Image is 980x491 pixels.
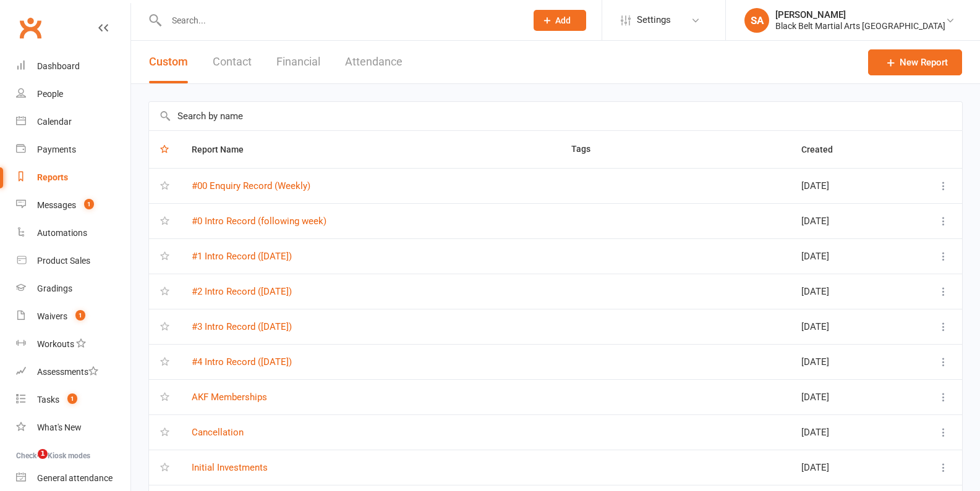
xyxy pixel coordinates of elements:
[213,41,252,83] button: Contact
[744,8,769,33] div: SA
[16,386,130,414] a: Tasks 1
[15,12,46,43] a: Clubworx
[37,61,80,71] div: Dashboard
[37,367,98,377] div: Assessments
[37,117,72,127] div: Calendar
[801,145,846,154] span: Created
[790,238,901,274] td: [DATE]
[37,228,87,238] div: Automations
[790,274,901,309] td: [DATE]
[16,303,130,330] a: Waivers 1
[790,309,901,344] td: [DATE]
[149,41,188,83] button: Custom
[16,247,130,275] a: Product Sales
[192,142,257,157] button: Report Name
[37,172,68,182] div: Reports
[192,251,292,262] a: #1 Intro Record ([DATE])
[37,422,82,432] div: What's New
[75,310,85,321] span: 1
[801,142,846,157] button: Created
[775,20,945,31] div: Black Belt Martial Arts [GEOGRAPHIC_DATA]
[37,395,59,405] div: Tasks
[560,131,790,168] th: Tags
[84,199,94,209] span: 1
[790,203,901,238] td: [DATE]
[37,339,74,349] div: Workouts
[192,321,292,332] a: #3 Intro Record ([DATE])
[775,9,945,20] div: [PERSON_NAME]
[16,52,130,80] a: Dashboard
[276,41,320,83] button: Financial
[67,393,77,404] span: 1
[16,136,130,164] a: Payments
[37,311,67,321] div: Waivers
[37,200,76,210] div: Messages
[192,286,292,297] a: #2 Intro Record ([DATE])
[192,427,244,438] a: Cancellation
[16,80,130,108] a: People
[163,12,518,29] input: Search...
[37,256,90,266] div: Product Sales
[37,89,63,99] div: People
[192,392,267,403] a: AKF Memberships
[37,145,76,154] div: Payments
[16,219,130,247] a: Automations
[38,449,48,459] span: 1
[16,330,130,358] a: Workouts
[16,191,130,219] a: Messages 1
[192,462,268,473] a: Initial Investments
[16,358,130,386] a: Assessments
[16,164,130,191] a: Reports
[192,180,310,191] a: #00 Enquiry Record (Weekly)
[790,344,901,379] td: [DATE]
[790,414,901,450] td: [DATE]
[192,216,326,227] a: #0 Intro Record (following week)
[16,414,130,442] a: What's New
[37,473,113,483] div: General attendance
[192,356,292,367] a: #4 Intro Record ([DATE])
[790,168,901,203] td: [DATE]
[149,102,962,130] input: Search by name
[555,15,571,25] span: Add
[345,41,403,83] button: Attendance
[790,450,901,485] td: [DATE]
[12,449,42,479] iframe: Intercom live chat
[637,6,671,34] span: Settings
[192,145,257,154] span: Report Name
[16,275,130,303] a: Gradings
[37,283,72,293] div: Gradings
[868,49,962,75] a: New Report
[790,379,901,414] td: [DATE]
[16,108,130,136] a: Calendar
[534,10,586,31] button: Add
